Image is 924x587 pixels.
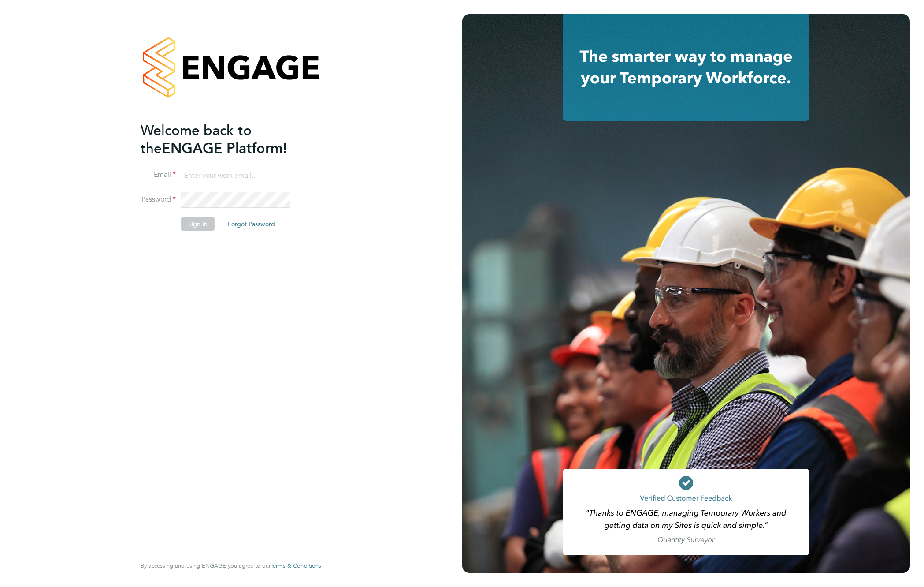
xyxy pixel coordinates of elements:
[141,195,176,204] label: Password
[181,217,215,231] button: Sign In
[141,170,176,179] label: Email
[221,217,282,231] button: Forgot Password
[141,121,312,157] h2: ENGAGE Platform!
[181,168,290,183] input: Enter your work email...
[141,562,321,569] span: By accessing and using ENGAGE you agree to our
[271,562,321,569] a: Terms & Conditions
[141,121,252,157] span: Welcome back to the
[271,562,321,569] span: Terms & Conditions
